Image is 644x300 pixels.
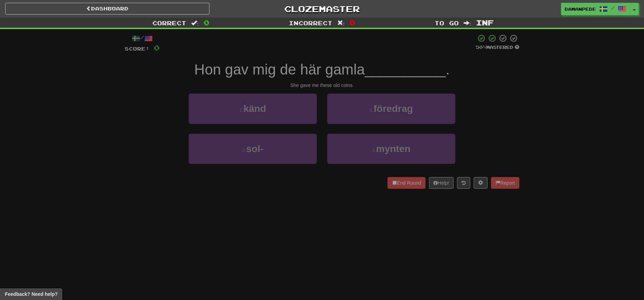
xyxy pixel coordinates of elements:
[491,177,519,189] button: Report
[429,177,454,189] button: Help!
[611,6,615,10] span: /
[327,94,455,124] button: 2.föredrag
[191,20,199,26] span: :
[365,61,446,78] span: __________
[204,18,209,27] span: 0
[5,3,209,15] a: Dashboard
[189,134,317,164] button: 3.sol-
[154,43,160,52] span: 0
[289,19,332,26] span: Incorrect
[374,103,413,114] span: föredrag
[464,20,471,26] span: :
[387,177,426,189] button: End Round
[125,34,160,43] div: /
[476,44,519,51] div: Mastered
[242,148,246,153] small: 3 .
[457,177,470,189] button: Round history (alt+y)
[243,103,266,114] span: känd
[446,61,450,78] span: .
[220,3,424,15] a: Clozemaster
[565,6,596,12] span: DaManpede
[5,291,57,298] span: Open feedback widget
[376,143,411,154] span: mynten
[125,82,519,89] div: She gave me these old coins.
[369,107,374,113] small: 2 .
[189,94,317,124] button: 1.känd
[152,19,186,26] span: Correct
[435,19,459,26] span: To go
[125,46,150,52] span: Score:
[194,61,365,78] span: Hon gav mig de här gamla
[561,3,630,15] a: DaManpede /
[337,20,345,26] span: :
[327,134,455,164] button: 4.mynten
[246,143,263,154] span: sol-
[476,18,494,27] span: Inf
[349,18,355,27] span: 0
[372,148,376,153] small: 4 .
[239,107,243,113] small: 1 .
[476,44,486,50] span: 50 %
